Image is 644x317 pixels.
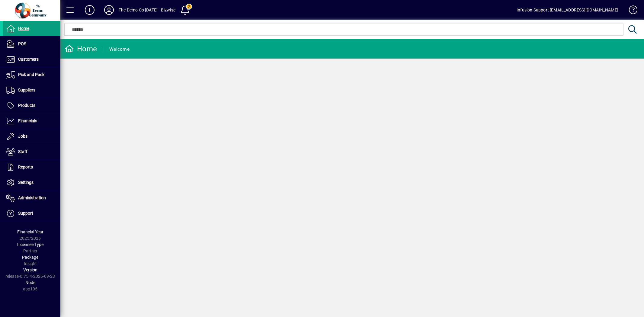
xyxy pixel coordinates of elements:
[3,160,60,175] a: Reports
[18,41,26,46] span: POS
[517,5,618,15] div: Infusion Support [EMAIL_ADDRESS][DOMAIN_NAME]
[18,103,35,108] span: Products
[3,67,60,82] a: Pick and Pack
[18,149,27,154] span: Staff
[3,175,60,190] a: Settings
[3,206,60,221] a: Support
[109,44,130,54] div: Welcome
[65,44,97,54] div: Home
[25,280,35,285] span: Node
[624,1,636,21] a: Knowledge Base
[23,267,37,272] span: Version
[17,229,43,234] span: Financial Year
[18,134,27,139] span: Jobs
[3,83,60,98] a: Suppliers
[3,114,60,129] a: Financials
[3,129,60,144] a: Jobs
[3,37,60,52] a: POS
[18,165,33,169] span: Reports
[18,211,33,216] span: Support
[3,52,60,67] a: Customers
[18,118,37,123] span: Financials
[22,255,38,260] span: Package
[3,144,60,159] a: Staff
[18,88,35,92] span: Suppliers
[18,195,46,200] span: Administration
[3,191,60,206] a: Administration
[18,180,34,185] span: Settings
[18,72,44,77] span: Pick and Pack
[80,5,99,15] button: Add
[18,26,29,31] span: Home
[18,57,39,62] span: Customers
[3,98,60,113] a: Products
[17,242,43,247] span: Licensee Type
[119,5,175,15] div: The Demo Co [DATE] - Bizwise
[99,5,119,15] button: Profile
